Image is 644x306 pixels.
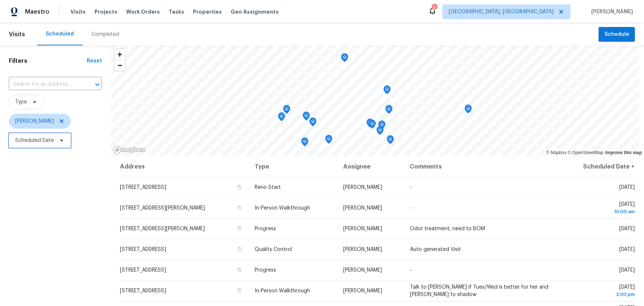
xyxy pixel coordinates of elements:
span: [STREET_ADDRESS][PERSON_NAME] [120,226,205,231]
span: [STREET_ADDRESS][PERSON_NAME] [120,205,205,211]
div: Completed [92,31,119,38]
span: Scheduled Date [15,137,54,144]
span: Progress [255,268,276,273]
button: Copy Address [236,246,243,252]
div: Map marker [278,112,285,124]
span: - [410,185,412,190]
th: Address [120,156,249,177]
div: Map marker [283,105,290,116]
span: [DATE] [619,247,635,252]
button: Copy Address [236,266,243,273]
div: 2 [432,4,437,12]
span: [DATE] [619,226,635,231]
span: Reno Start [255,185,281,190]
div: Map marker [341,53,348,65]
div: Map marker [325,135,333,146]
span: Auto-generated Visit [410,247,461,252]
div: Map marker [378,120,386,132]
th: Type [249,156,337,177]
h1: Filters [9,57,87,65]
span: [DATE] [619,268,635,273]
div: 10:00 am [565,208,635,215]
span: Work Orders [126,8,160,16]
span: [PERSON_NAME] [343,185,382,190]
button: Copy Address [236,225,243,232]
span: Progress [255,226,276,231]
span: [PERSON_NAME] [343,268,382,273]
div: Map marker [465,105,472,116]
span: [PERSON_NAME] [343,247,382,252]
span: [PERSON_NAME] [15,118,54,125]
div: Reset [87,57,102,65]
span: [STREET_ADDRESS] [120,185,166,190]
button: Open [92,79,103,90]
span: [STREET_ADDRESS] [120,288,166,293]
a: OpenStreetMap [568,150,603,155]
span: [GEOGRAPHIC_DATA], [GEOGRAPHIC_DATA] [449,8,554,16]
span: Visits [9,26,25,42]
span: [PERSON_NAME] [588,8,633,16]
div: Map marker [383,85,391,97]
div: Map marker [303,112,310,123]
canvas: Map [111,45,639,156]
th: Scheduled Date ↑ [559,156,635,177]
span: [PERSON_NAME] [343,288,382,293]
span: - [410,205,412,211]
button: Copy Address [236,184,243,190]
input: Search for an address... [9,79,81,90]
span: [DATE] [565,285,635,298]
th: Comments [404,156,559,177]
span: Geo Assignments [231,8,279,16]
div: Map marker [366,119,374,130]
span: In-Person Walkthrough [255,205,310,211]
span: [STREET_ADDRESS] [120,247,166,252]
span: Type [15,98,27,106]
a: Mapbox [546,150,566,155]
span: Odor treatment, need to BOM [410,226,485,231]
span: Maestro [25,8,49,16]
div: Map marker [309,118,317,129]
button: Copy Address [236,204,243,211]
a: Mapbox homepage [113,146,145,154]
div: Map marker [376,126,384,137]
span: Properties [193,8,222,16]
span: Projects [94,8,117,16]
div: Map marker [301,137,309,149]
th: Assignee [337,156,404,177]
span: [PERSON_NAME] [343,226,382,231]
span: In-Person Walkthrough [255,288,310,293]
span: [DATE] [565,202,635,215]
button: Zoom in [114,49,125,60]
span: - [410,268,412,273]
span: Talk to [PERSON_NAME] if Tues/Wed is better for her and [PERSON_NAME] to shadow [410,285,548,297]
span: Schedule [605,30,629,39]
div: Map marker [387,135,394,147]
div: 2:00 pm [565,291,635,298]
button: Copy Address [236,287,243,294]
span: Visits [70,8,86,16]
a: Improve this map [606,150,642,155]
div: Map marker [385,105,393,116]
span: Quality Control [255,247,292,252]
button: Zoom out [114,60,125,71]
span: [PERSON_NAME] [343,205,382,211]
span: Tasks [169,9,184,14]
div: Scheduled [46,30,74,38]
span: [STREET_ADDRESS] [120,268,166,273]
div: Map marker [369,120,376,131]
span: [DATE] [619,185,635,190]
button: Schedule [599,27,635,42]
